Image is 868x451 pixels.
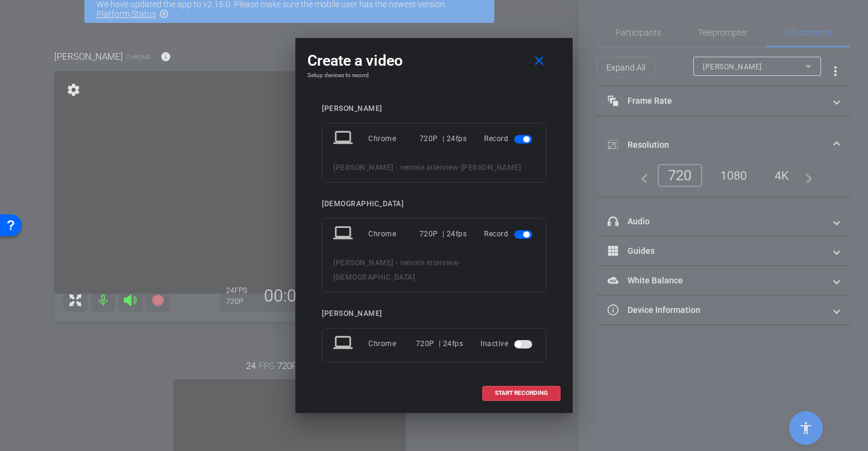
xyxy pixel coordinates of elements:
div: Chrome [368,333,416,355]
div: [PERSON_NAME] [322,309,546,318]
mat-icon: close [532,54,547,69]
span: - [458,259,461,267]
div: [PERSON_NAME] [322,104,546,113]
span: [PERSON_NAME] [461,163,521,172]
div: Record [484,223,535,245]
span: - [458,163,461,172]
mat-icon: laptop [333,128,355,150]
div: Chrome [368,128,420,150]
span: [PERSON_NAME] - remote interview [333,163,458,172]
h4: Setup devices to record [307,72,561,79]
span: [DEMOGRAPHIC_DATA] [333,273,415,282]
div: 720P | 24fps [420,223,467,245]
mat-icon: laptop [333,333,355,355]
span: [PERSON_NAME] - remote interview [333,259,458,267]
div: [DEMOGRAPHIC_DATA] [322,200,546,209]
div: Record [484,128,535,150]
div: Chrome [368,223,420,245]
div: Inactive [480,333,535,355]
div: 720P | 24fps [416,333,464,355]
div: Create a video [307,50,561,72]
button: START RECORDING [482,386,561,401]
mat-icon: laptop [333,223,355,245]
span: START RECORDING [495,390,548,396]
div: 720P | 24fps [420,128,467,150]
